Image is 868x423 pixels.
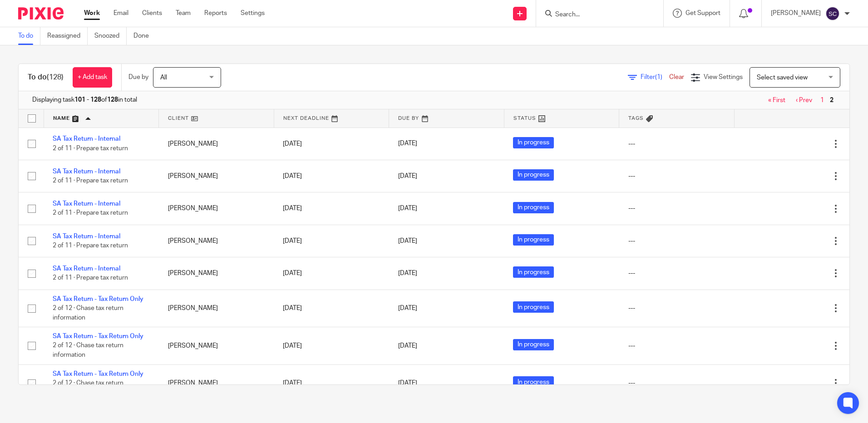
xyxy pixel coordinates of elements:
b: 101 - 128 [74,97,101,103]
span: Displaying task of in total [32,95,137,104]
a: Email [113,9,128,18]
a: Reports [204,9,227,18]
a: SA Tax Return - Internal [53,136,120,142]
span: In progress [513,137,554,148]
a: 1 [820,97,824,103]
span: In progress [513,301,554,313]
div: --- [628,304,725,313]
a: To do [18,27,40,45]
td: [PERSON_NAME] [159,160,274,192]
p: [PERSON_NAME] [771,9,821,18]
a: Clear [669,74,684,80]
td: [PERSON_NAME] [159,327,274,364]
div: --- [628,172,725,181]
span: [DATE] [398,380,417,386]
span: 2 of 11 · Prepare tax return [53,145,128,152]
span: Filter [641,74,669,80]
td: [DATE] [274,128,389,160]
a: Snoozed [94,27,127,45]
span: [DATE] [398,205,417,211]
input: Search [554,11,636,19]
td: [PERSON_NAME] [159,257,274,290]
div: --- [628,269,725,278]
img: svg%3E [825,6,840,21]
a: Reassigned [47,27,88,45]
a: Settings [241,9,265,18]
a: Work [84,9,100,18]
a: SA Tax Return - Internal [53,266,120,272]
div: --- [628,341,725,350]
div: --- [628,379,725,388]
a: SA Tax Return - Internal [53,168,120,175]
span: (128) [47,74,64,81]
span: [DATE] [398,141,417,147]
td: [DATE] [274,364,389,402]
a: SA Tax Return - Tax Return Only [53,371,143,377]
a: ‹ Prev [796,97,812,103]
a: « First [768,97,785,103]
a: SA Tax Return - Tax Return Only [53,296,143,302]
div: --- [628,236,725,246]
nav: pager [764,97,836,104]
a: Done [133,27,156,45]
span: In progress [513,376,554,388]
td: [PERSON_NAME] [159,290,274,327]
span: [DATE] [398,343,417,349]
span: Tags [628,116,644,121]
span: 2 [828,95,836,106]
span: [DATE] [398,305,417,311]
td: [PERSON_NAME] [159,192,274,225]
span: 2 of 12 · Chase tax return information [53,305,123,321]
div: --- [628,204,725,213]
td: [DATE] [274,327,389,364]
div: --- [628,139,725,148]
td: [PERSON_NAME] [159,128,274,160]
td: [DATE] [274,225,389,257]
td: [DATE] [274,160,389,192]
a: SA Tax Return - Tax Return Only [53,333,143,339]
td: [DATE] [274,290,389,327]
span: 2 of 12 · Chase tax return information [53,343,123,359]
img: Pixie [18,7,64,20]
td: [PERSON_NAME] [159,225,274,257]
span: 2 of 11 · Prepare tax return [53,177,128,184]
p: Due by [128,73,148,82]
span: In progress [513,234,554,246]
span: [DATE] [398,270,417,276]
span: In progress [513,266,554,278]
span: View Settings [704,74,743,80]
span: 2 of 12 · Chase tax return information [53,380,123,396]
td: [DATE] [274,257,389,290]
span: Select saved view [757,74,808,81]
span: In progress [513,202,554,213]
a: SA Tax Return - Internal [53,233,120,240]
span: [DATE] [398,238,417,244]
span: All [160,74,167,81]
a: Team [176,9,191,18]
span: 2 of 11 · Prepare tax return [53,210,128,216]
span: In progress [513,339,554,350]
span: Get Support [686,10,720,16]
h1: To do [28,73,64,82]
a: SA Tax Return - Internal [53,201,120,207]
td: [PERSON_NAME] [159,364,274,402]
a: Clients [142,9,162,18]
span: 2 of 11 · Prepare tax return [53,242,128,249]
span: 2 of 11 · Prepare tax return [53,275,128,281]
span: [DATE] [398,173,417,179]
span: (1) [655,74,662,80]
a: + Add task [73,67,112,88]
span: In progress [513,169,554,181]
b: 128 [107,97,118,103]
td: [DATE] [274,192,389,225]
